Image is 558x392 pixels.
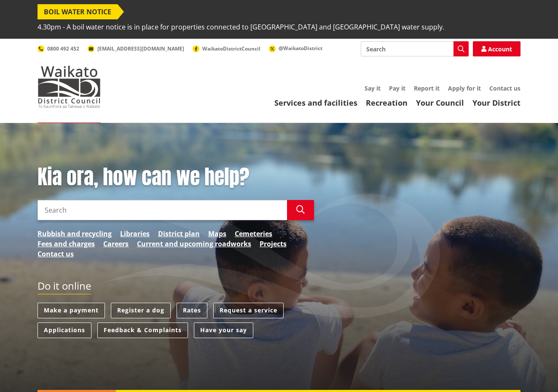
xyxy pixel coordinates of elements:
[38,249,74,259] a: Contact us
[473,41,520,56] a: Account
[194,323,253,338] a: Have your say
[260,239,287,249] a: Projects
[38,303,105,318] a: Make a payment
[38,239,95,249] a: Fees and charges
[38,66,101,108] img: Waikato District Council - Te Kaunihera aa Takiwaa o Waikato
[235,229,272,239] a: Cemeteries
[489,84,520,92] a: Contact us
[389,84,405,92] a: Pay it
[193,45,260,52] a: WaikatoDistrictCouncil
[361,41,469,56] input: Search input
[38,45,79,52] a: 0800 492 452
[472,98,520,108] a: Your District
[97,45,184,52] span: [EMAIL_ADDRESS][DOMAIN_NAME]
[137,239,251,249] a: Current and upcoming roadworks
[97,323,188,338] a: Feedback & Complaints
[111,303,171,318] a: Register a dog
[202,45,260,52] span: WaikatoDistrictCouncil
[38,229,112,239] a: Rubbish and recycling
[208,229,226,239] a: Maps
[47,45,79,52] span: 0800 492 452
[120,229,150,239] a: Libraries
[177,303,207,318] a: Rates
[38,4,118,19] span: BOIL WATER NOTICE
[416,98,464,108] a: Your Council
[279,45,322,52] span: @WaikatoDistrict
[269,45,322,52] a: @WaikatoDistrict
[158,229,200,239] a: District plan
[38,200,287,220] input: Search input
[38,280,91,295] h2: Do it online
[38,323,91,338] a: Applications
[365,84,381,92] a: Say it
[448,84,481,92] a: Apply for it
[38,19,444,35] span: 4.30pm - A boil water notice is in place for properties connected to [GEOGRAPHIC_DATA] and [GEOGR...
[103,239,129,249] a: Careers
[366,98,408,108] a: Recreation
[414,84,440,92] a: Report it
[88,45,184,52] a: [EMAIL_ADDRESS][DOMAIN_NAME]
[213,303,284,318] a: Request a service
[274,98,357,108] a: Services and facilities
[38,165,314,189] h1: Kia ora, how can we help?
